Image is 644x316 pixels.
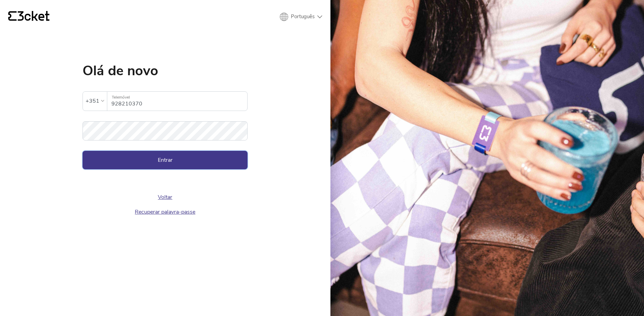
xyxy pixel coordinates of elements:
input: Telemóvel [111,92,247,111]
label: Telemóvel [107,92,247,103]
a: Recuperar palavra-passe [135,208,195,216]
a: Voltar [158,193,172,201]
a: {' '} [8,11,50,23]
g: {' '} [8,11,17,21]
h1: Olá de novo [83,64,248,78]
button: Entrar [83,151,248,169]
div: +351 [86,96,99,106]
label: Palavra-passe [83,121,248,133]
